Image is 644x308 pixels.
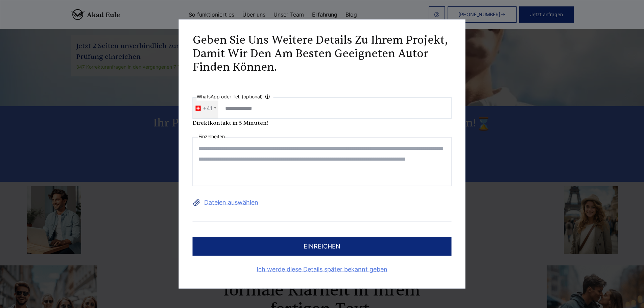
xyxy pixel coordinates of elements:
label: WhatsApp oder Tel. (optional) [197,93,273,101]
a: Ich werde diese Details später bekannt geben [193,264,452,275]
button: einreichen [193,237,452,256]
label: Einzelheiten [198,133,225,141]
div: Telephone country code [193,98,218,119]
h2: Geben Sie uns weitere Details zu Ihrem Projekt, damit wir den am besten geeigneten Autor finden k... [193,33,452,74]
div: +41 [203,103,212,114]
label: Dateien auswählen [193,197,452,208]
div: Direktkontakt in 5 Minuten! [193,119,452,127]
